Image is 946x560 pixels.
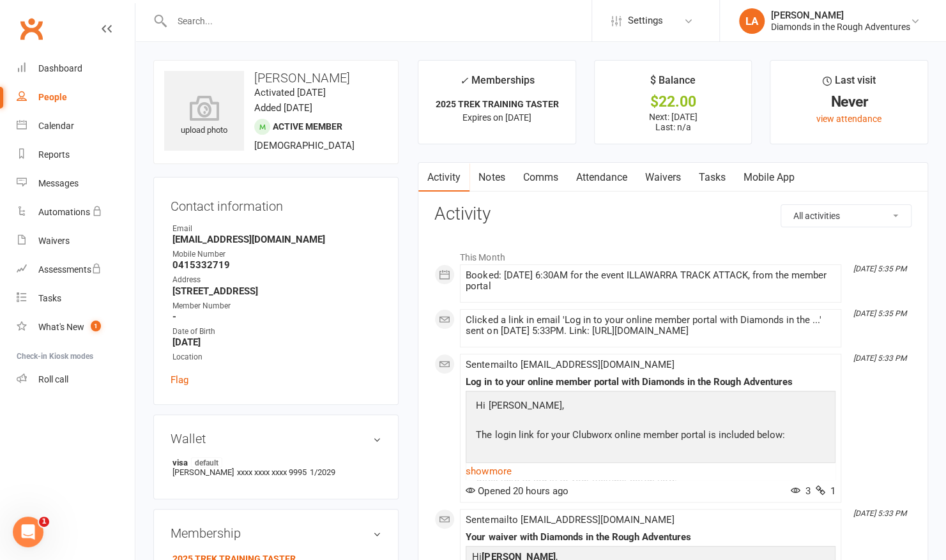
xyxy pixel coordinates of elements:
[273,121,342,132] span: Active member
[466,462,835,480] a: show more
[771,21,910,33] div: Diamonds in the Rough Adventures
[172,311,381,322] strong: -
[171,526,381,540] h3: Membership
[650,72,696,95] div: $ Balance
[172,351,381,363] div: Location
[689,163,734,192] a: Tasks
[38,178,79,188] div: Messages
[164,71,388,85] h3: [PERSON_NAME]
[816,485,835,497] span: 1
[434,244,912,264] li: This Month
[782,95,916,109] div: Never
[771,10,910,21] div: [PERSON_NAME]
[17,198,135,227] a: Automations
[237,467,307,477] span: xxxx xxxx xxxx 9995
[434,204,912,224] h3: Activity
[853,309,906,318] i: [DATE] 5:35 PM
[91,321,101,331] span: 1
[172,259,381,271] strong: 0415332719
[254,102,312,114] time: Added [DATE]
[38,322,84,332] div: What's New
[466,359,674,370] span: Sent email to [EMAIL_ADDRESS][DOMAIN_NAME]
[310,467,335,477] span: 1/2029
[17,54,135,83] a: Dashboard
[791,485,811,497] span: 3
[17,83,135,112] a: People
[473,427,828,446] p: The login link for your Clubworx online member portal is included below:
[172,248,381,261] div: Mobile Number
[466,315,835,337] div: Clicked a link in email 'Log in to your online member portal with Diamonds in the ...' sent on [D...
[567,163,636,192] a: Attendance
[38,293,61,303] div: Tasks
[628,6,663,35] span: Settings
[853,264,906,273] i: [DATE] 5:35 PM
[38,236,70,246] div: Waivers
[460,72,535,96] div: Memberships
[460,75,468,87] i: ✓
[39,517,49,527] span: 1
[17,365,135,394] a: Roll call
[38,374,68,384] div: Roll call
[473,398,828,416] p: Hi [PERSON_NAME],
[172,326,381,338] div: Date of Birth
[17,227,135,255] a: Waivers
[816,114,881,124] a: view attendance
[172,223,381,235] div: Email
[171,432,381,446] h3: Wallet
[823,72,876,95] div: Last visit
[853,354,906,363] i: [DATE] 5:33 PM
[191,457,222,467] span: default
[38,63,82,73] div: Dashboard
[38,207,90,217] div: Automations
[436,99,559,109] strong: 2025 TREK TRAINING TASTER
[172,274,381,286] div: Address
[739,8,765,34] div: LA
[734,163,803,192] a: Mobile App
[17,140,135,169] a: Reports
[172,457,375,467] strong: visa
[17,112,135,140] a: Calendar
[171,194,381,213] h3: Contact information
[164,95,244,137] div: upload photo
[171,372,188,388] a: Flag
[17,284,135,313] a: Tasks
[466,485,568,497] span: Opened 20 hours ago
[418,163,469,192] a: Activity
[172,234,381,245] strong: [EMAIL_ADDRESS][DOMAIN_NAME]
[38,264,102,275] div: Assessments
[17,255,135,284] a: Assessments
[466,514,674,526] span: Sent email to [EMAIL_ADDRESS][DOMAIN_NAME]
[462,112,531,123] span: Expires on [DATE]
[853,509,906,518] i: [DATE] 5:33 PM
[636,163,689,192] a: Waivers
[38,121,74,131] div: Calendar
[38,92,67,102] div: People
[466,532,835,543] div: Your waiver with Diamonds in the Rough Adventures
[172,285,381,297] strong: [STREET_ADDRESS]
[168,12,591,30] input: Search...
[13,517,43,547] iframe: Intercom live chat
[17,313,135,342] a: What's New1
[254,87,326,98] time: Activated [DATE]
[254,140,355,151] span: [DEMOGRAPHIC_DATA]
[17,169,135,198] a: Messages
[466,270,835,292] div: Booked: [DATE] 6:30AM for the event ILLAWARRA TRACK ATTACK, from the member portal
[606,112,740,132] p: Next: [DATE] Last: n/a
[172,337,381,348] strong: [DATE]
[38,149,70,160] div: Reports
[172,300,381,312] div: Member Number
[15,13,47,45] a: Clubworx
[514,163,567,192] a: Comms
[466,377,835,388] div: Log in to your online member portal with Diamonds in the Rough Adventures
[469,163,514,192] a: Notes
[606,95,740,109] div: $22.00
[171,455,381,479] li: [PERSON_NAME]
